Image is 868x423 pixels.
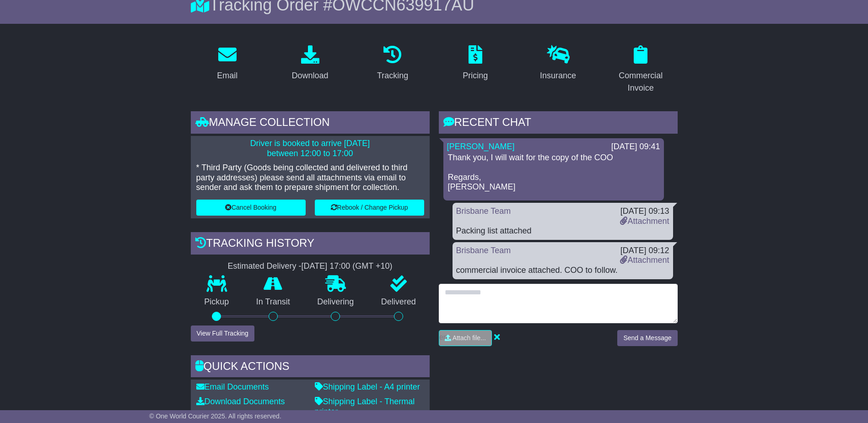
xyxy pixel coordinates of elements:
div: [DATE] 17:00 (GMT +10) [302,261,393,271]
button: Send a Message [617,330,677,346]
a: Commercial Invoice [604,42,678,98]
p: Driver is booked to arrive [DATE] between 12:00 to 17:00 [196,139,424,158]
button: Rebook / Change Pickup [315,200,424,216]
div: RECENT CHAT [439,111,678,136]
a: Email [211,42,243,85]
div: Estimated Delivery - [191,261,430,271]
a: Shipping Label - Thermal printer [315,397,415,416]
a: Download Documents [196,397,285,406]
div: Packing list attached [456,226,669,236]
p: Delivered [367,297,430,307]
div: Download [291,70,328,82]
a: [PERSON_NAME] [447,142,515,151]
p: Pickup [191,297,243,307]
div: Commercial Invoice [610,70,672,94]
p: Delivering [304,297,368,307]
div: Email [217,70,237,82]
button: View Full Tracking [191,325,254,342]
div: [DATE] 09:41 [611,142,660,152]
a: Pricing [457,42,494,85]
div: Pricing [463,70,488,82]
a: Tracking [371,42,414,85]
p: * Third Party (Goods being collected and delivered to third party addresses) please send all atta... [196,163,424,193]
div: commercial invoice attached. COO to follow. [456,266,669,276]
div: Quick Actions [191,355,430,380]
a: Attachment [620,255,669,265]
div: Insurance [540,70,576,82]
p: In Transit [243,297,304,307]
a: Brisbane Team [456,206,511,216]
div: [DATE] 09:12 [620,246,669,256]
div: Tracking history [191,232,430,257]
a: Brisbane Team [456,246,511,255]
a: Attachment [620,217,669,226]
div: Tracking [377,70,408,82]
p: Thank you, I will wait for the copy of the COO Regards, [PERSON_NAME] [448,153,659,192]
a: Insurance [534,42,582,85]
span: © One World Courier 2025. All rights reserved. [149,412,281,420]
div: Manage collection [191,111,430,136]
a: Download [286,42,334,85]
button: Cancel Booking [196,200,306,216]
div: [DATE] 09:13 [620,206,669,217]
a: Shipping Label - A4 printer [315,382,420,391]
a: Email Documents [196,382,269,391]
